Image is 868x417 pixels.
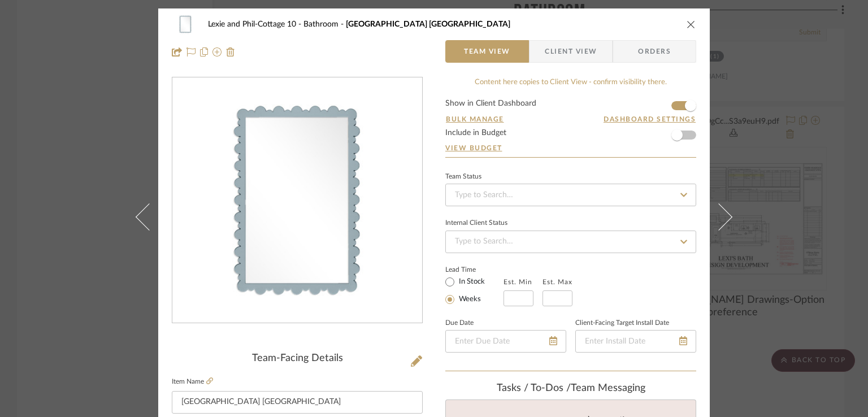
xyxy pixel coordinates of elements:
img: 71665576-6950-4967-988d-2261e8a5134d_48x40.jpg [172,13,199,36]
label: Lead Time [445,264,504,275]
button: close [686,19,696,29]
div: Content here copies to Client View - confirm visibility there. [445,77,696,88]
span: Team View [464,40,510,63]
a: View Budget [445,144,696,153]
input: Enter Item Name [172,391,423,414]
span: Client View [545,40,597,63]
label: Due Date [445,320,474,326]
input: Type to Search… [445,184,696,206]
label: Item Name [172,377,213,386]
button: Bulk Manage [445,114,505,124]
img: Remove from project [226,47,235,57]
div: Internal Client Status [445,220,507,226]
input: Type to Search… [445,231,696,253]
span: Lexie and Phil-Cottage 10 [208,20,303,28]
input: Enter Due Date [445,330,566,353]
div: 0 [172,78,422,323]
span: Orders [626,40,683,63]
mat-radio-group: Select item type [445,275,504,306]
span: Bathroom [303,20,346,28]
button: Dashboard Settings [603,114,696,124]
span: [GEOGRAPHIC_DATA] [GEOGRAPHIC_DATA] [346,20,510,28]
label: In Stock [457,277,485,287]
label: Est. Min [504,278,532,286]
span: Tasks / To-Dos / [497,383,571,393]
input: Enter Install Date [575,330,696,353]
label: Est. Max [542,278,572,286]
div: team Messaging [445,383,696,395]
img: 71665576-6950-4967-988d-2261e8a5134d_436x436.jpg [202,78,393,323]
label: Client-Facing Target Install Date [575,320,669,326]
div: Team Status [445,174,481,180]
div: Team-Facing Details [172,353,423,365]
label: Weeks [457,294,481,305]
